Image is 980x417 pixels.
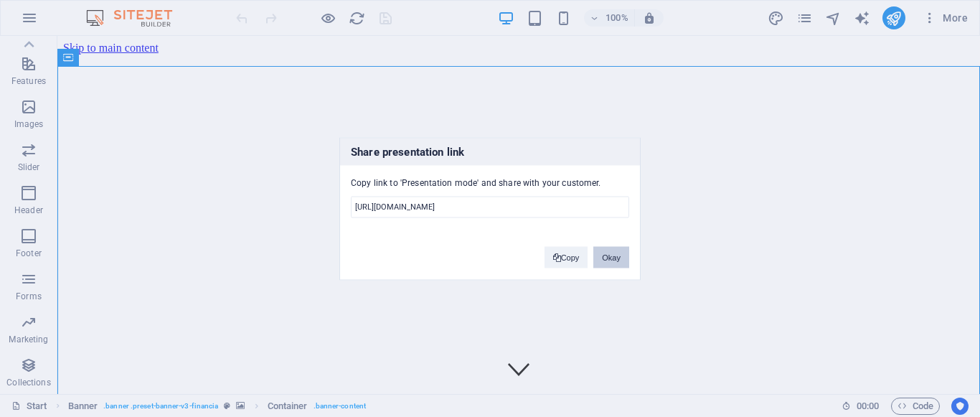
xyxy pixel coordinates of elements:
a: Skip to main content [6,6,101,18]
h3: Share presentation link [340,138,640,165]
button: Okay [593,246,629,268]
button: Copy [545,246,588,268]
div: Copy link to 'Presentation mode' and share with your customer. [351,176,629,232]
input: Link loading... [351,196,629,217]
